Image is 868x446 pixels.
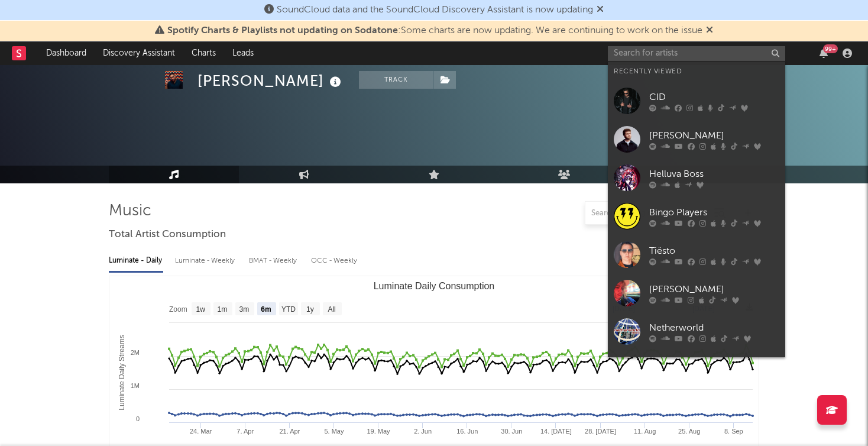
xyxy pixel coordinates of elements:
[190,428,212,435] text: 24. Mar
[649,205,779,219] div: Bingo Players
[585,428,616,435] text: 28. [DATE]
[597,5,604,15] span: Dismiss
[306,305,314,314] text: 1y
[823,44,838,53] div: 99 +
[109,228,226,242] span: Total Artist Consumption
[218,305,228,314] text: 1m
[608,197,785,235] a: Bingo Players
[249,251,299,271] div: BMAT - Weekly
[131,382,140,389] text: 1M
[540,428,572,435] text: 14. [DATE]
[239,305,250,314] text: 3m
[649,321,779,335] div: Netherworld
[706,26,713,35] span: Dismiss
[501,428,522,435] text: 30. Jun
[820,49,828,58] button: 99+
[175,251,237,271] div: Luminate - Weekly
[224,41,262,65] a: Leads
[724,428,743,435] text: 8. Sep
[196,305,206,314] text: 1w
[608,159,785,197] a: Helluva Boss
[281,305,296,314] text: YTD
[649,90,779,104] div: CID
[608,120,785,159] a: [PERSON_NAME]
[608,46,785,61] input: Search for artists
[649,167,779,181] div: Helluva Boss
[169,305,187,314] text: Zoom
[136,415,140,422] text: 0
[311,251,358,271] div: OCC - Weekly
[261,305,271,314] text: 6m
[367,428,390,435] text: 19. May
[608,274,785,312] a: [PERSON_NAME]
[649,128,779,143] div: [PERSON_NAME]
[649,282,779,296] div: [PERSON_NAME]
[183,41,224,65] a: Charts
[414,428,432,435] text: 2. Jun
[237,428,254,435] text: 7. Apr
[374,281,495,291] text: Luminate Daily Consumption
[109,251,163,271] div: Luminate - Daily
[167,26,398,35] span: Spotify Charts & Playlists not updating on Sodatone
[167,26,702,35] span: : Some charts are now updating. We are continuing to work on the issue
[118,335,126,410] text: Luminate Daily Streams
[197,71,344,91] div: [PERSON_NAME]
[277,5,593,15] span: SoundCloud data and the SoundCloud Discovery Assistant is now updating
[95,41,183,65] a: Discovery Assistant
[608,351,785,389] a: [PERSON_NAME]
[456,428,478,435] text: 16. Jun
[649,244,779,258] div: Tiësto
[279,428,300,435] text: 21. Apr
[131,349,140,356] text: 2M
[324,428,344,435] text: 5. May
[614,64,779,79] div: Recently Viewed
[634,428,656,435] text: 11. Aug
[359,71,433,89] button: Track
[608,82,785,120] a: CID
[608,235,785,274] a: Tiësto
[585,209,710,218] input: Search by song name or URL
[678,428,700,435] text: 25. Aug
[608,312,785,351] a: Netherworld
[328,305,335,314] text: All
[38,41,95,65] a: Dashboard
